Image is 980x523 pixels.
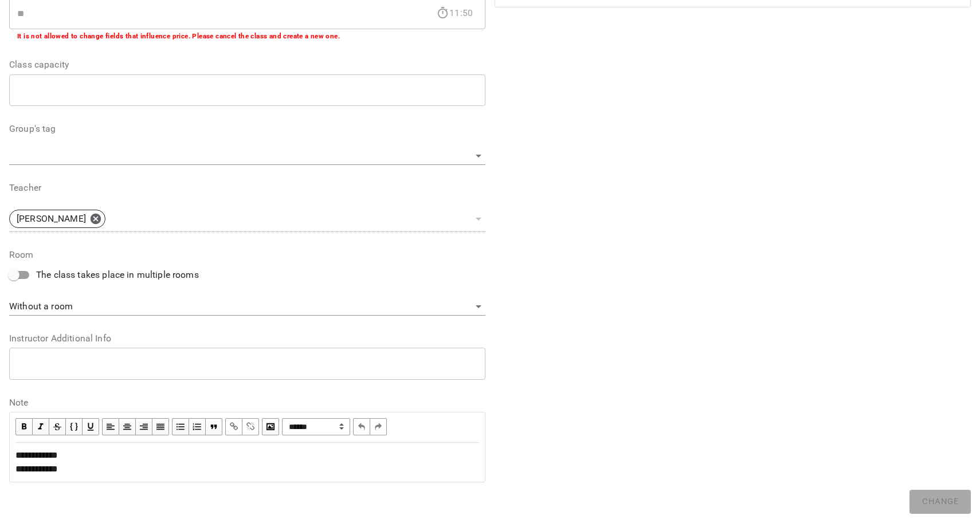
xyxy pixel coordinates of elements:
label: Instructor Additional Info [9,334,485,343]
button: Align Left [102,418,119,435]
div: [PERSON_NAME] [9,206,485,232]
span: Normal [282,418,350,435]
button: OL [189,418,206,435]
button: Underline [83,418,99,435]
div: Edit text [10,443,484,481]
button: Link [225,418,242,435]
div: Without a room [9,298,485,316]
span: The class takes place in multiple rooms [36,268,199,282]
button: Bold [15,418,33,435]
b: It is not allowed to change fields that influence price. Please cancel the class and create a new... [17,32,340,40]
select: Block type [282,418,350,435]
button: Align Right [136,418,152,435]
button: Image [262,418,279,435]
button: Redo [370,418,387,435]
label: Group's tag [9,124,485,133]
label: Note [9,398,485,407]
button: Remove Link [242,418,259,435]
button: UL [172,418,189,435]
button: Monospace [66,418,83,435]
button: Blockquote [206,418,222,435]
button: Align Justify [152,418,169,435]
button: Strikethrough [49,418,66,435]
div: [PERSON_NAME] [9,210,105,228]
label: Room [9,250,485,259]
button: Undo [353,418,370,435]
label: Class capacity [9,60,485,69]
p: [PERSON_NAME] [17,212,86,226]
button: Align Center [119,418,136,435]
label: Teacher [9,183,485,192]
button: Italic [33,418,49,435]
